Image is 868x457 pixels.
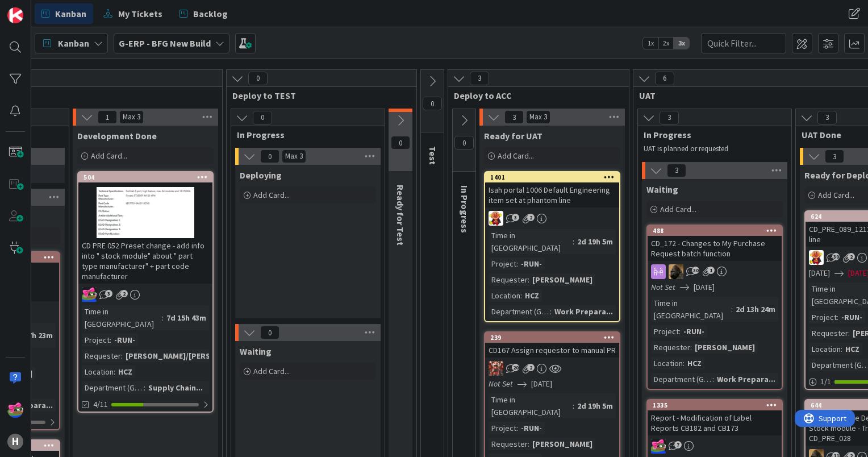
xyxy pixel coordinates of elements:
div: 488 [648,226,782,236]
div: Time in [GEOGRAPHIC_DATA] [489,393,573,418]
div: 2d 19h 5m [574,400,616,412]
div: Work Prepara... [714,373,778,385]
span: 3 [512,214,519,221]
span: Add Card... [498,151,534,161]
a: Kanban [35,3,93,24]
div: HCZ [685,357,704,369]
span: Waiting [646,184,678,195]
span: 1 [98,110,117,124]
span: : [712,373,714,385]
span: Add Card... [253,190,290,200]
div: Time in [GEOGRAPHIC_DATA] [82,305,162,330]
span: : [110,334,111,346]
span: : [114,365,115,378]
div: JK [78,287,212,302]
span: In Progress [644,129,777,140]
div: Supply Chain... [145,381,206,394]
span: 3 [825,149,844,163]
span: Test [427,146,439,165]
i: Not Set [489,379,513,389]
p: UAT is planned or requested [644,144,778,153]
img: LC [809,250,824,265]
span: 30 [832,253,840,260]
div: Isah portal 1006 Default Engineering item set at phantom line [485,182,619,207]
div: 488 [653,227,782,235]
div: 1401Isah portal 1006 Default Engineering item set at phantom line [485,172,619,207]
div: 504 [78,172,212,182]
div: [PERSON_NAME] [692,341,758,354]
div: ND [648,264,782,279]
div: H [7,434,23,450]
div: CD PRE 052 Preset change - add info into " stock module" about " part type manufacturer" + part c... [78,238,212,284]
span: [DATE] [694,281,715,293]
img: LC [489,211,503,226]
span: : [162,311,164,324]
span: 2 [848,253,855,260]
span: Support [24,2,52,15]
span: 3 [660,111,679,124]
div: Project [489,257,516,270]
span: Add Card... [253,366,290,376]
span: : [516,257,518,270]
span: Deploying [240,169,282,181]
div: HCZ [842,343,862,355]
span: 30 [692,267,699,274]
div: 239 [490,334,619,342]
a: 504CD PRE 052 Preset change - add info into " stock module" about " part type manufacturer" + par... [77,171,214,413]
div: Location [82,365,114,378]
div: Project [809,311,837,323]
div: [PERSON_NAME] [529,438,595,450]
div: Requester [651,341,690,354]
div: Location [809,343,841,355]
div: HCZ [522,289,542,302]
span: Kanban [55,7,86,20]
span: 0 [248,72,268,85]
div: Time in [GEOGRAPHIC_DATA] [651,297,731,322]
div: 1401 [485,172,619,182]
span: 1 / 1 [820,376,831,388]
div: Location [489,289,520,302]
div: -RUN- [838,311,865,323]
span: : [683,357,685,369]
b: G-ERP - BFG New Build [119,38,211,49]
span: Backlog [193,7,228,20]
span: [DATE] [809,267,830,279]
span: : [550,305,552,318]
span: 3 [504,110,524,124]
span: 2 [527,214,535,221]
a: My Tickets [97,3,169,24]
span: 0 [423,97,442,110]
div: 504 [84,173,212,181]
span: 2 [120,290,128,297]
span: : [731,303,733,315]
span: : [528,273,529,286]
span: : [516,422,518,434]
div: HCZ [115,365,135,378]
div: Department (G-ERP) [489,305,550,318]
img: JK [489,361,503,376]
div: 239CD167 Assign requestor to manual PR [485,333,619,358]
span: Add Card... [660,204,696,214]
a: Backlog [173,3,235,24]
span: : [573,400,574,412]
span: : [144,381,145,394]
input: Quick Filter... [701,33,786,53]
span: : [690,341,692,354]
div: CD167 Assign requestor to manual PR [485,343,619,358]
div: 1335 [648,400,782,410]
span: Waiting [240,346,272,357]
div: 2d 19h 5m [574,235,616,248]
span: Kanban [58,36,89,50]
div: Project [489,422,516,434]
span: Ready for UAT [484,130,542,142]
div: 2d 13h 24m [733,303,778,315]
div: Work Prepara... [552,305,616,318]
span: 1 [707,267,715,274]
span: Deploy to ACC [454,90,615,101]
span: 3 [470,72,489,85]
span: 6 [655,72,674,85]
span: 0 [260,149,279,163]
span: 3 [817,111,837,124]
span: : [679,325,681,338]
div: [PERSON_NAME] [529,273,595,286]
